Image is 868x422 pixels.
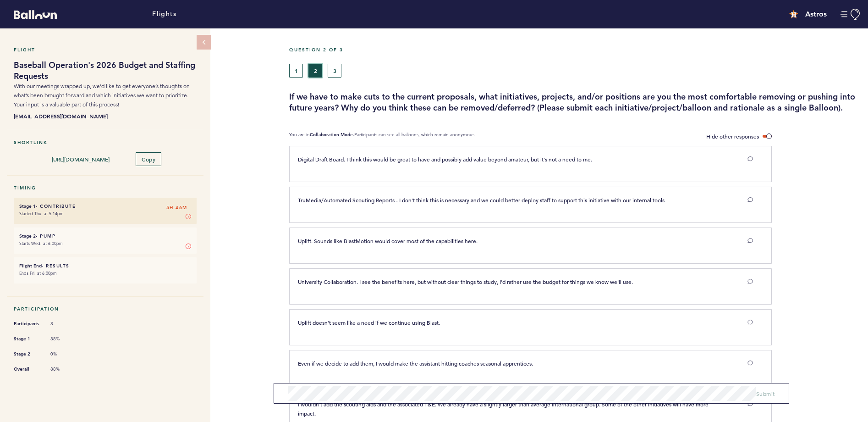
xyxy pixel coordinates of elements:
[14,83,190,108] span: With our meetings wrapped up, we’d like to get everyone’s thoughts on what’s been brought forward...
[289,132,476,141] p: You are in Participants can see all balloons, which remain anonymous.
[328,64,341,78] button: 3
[841,9,861,20] button: Manage Account
[298,278,633,285] span: University Collaboration. I see the benefits here, but without clear things to study, I'd rather ...
[19,203,191,209] h6: - Contribute
[805,9,827,20] h4: Astros
[298,400,710,417] span: I wouldn't add the scouting aids and the associated T&E. We already have a slightly larger than a...
[298,319,440,326] span: Uplift doesn't seem like a need if we continue using Blast.
[14,350,41,359] span: Stage 2
[50,366,78,372] span: 88%
[14,319,41,328] span: Participants
[14,306,197,312] h5: Participation
[19,240,63,246] time: Starts Wed. at 6:00pm
[14,47,197,53] h5: Flight
[298,360,533,367] span: Even if we decide to add them, I would make the assistant hitting coaches seasonal apprentices.
[756,389,775,398] button: Submit
[50,336,78,342] span: 88%
[14,139,197,145] h5: Shortlink
[19,233,36,239] small: Stage 2
[14,365,41,374] span: Overall
[50,321,78,327] span: 8
[166,203,187,212] span: 5H 46M
[756,390,775,397] span: Submit
[19,233,191,239] h6: - Pump
[298,155,592,163] span: Digital Draft Board. I think this would be great to have and possibly add value beyond amateur, b...
[14,10,57,19] svg: Balloon
[136,152,161,166] button: Copy
[14,111,197,121] b: [EMAIL_ADDRESS][DOMAIN_NAME]
[310,132,354,138] b: Collaboration Mode.
[298,237,478,244] span: Uplift. Sounds like BlastMotion would cover most of the capabilities here.
[289,64,303,78] button: 1
[142,155,155,163] span: Copy
[308,64,322,78] button: 2
[14,334,41,344] span: Stage 1
[706,133,759,140] span: Hide other responses
[19,263,42,269] small: Flight End
[19,270,57,276] time: Ends Fri. at 6:00pm
[14,185,197,191] h5: Timing
[50,351,78,357] span: 0%
[289,91,861,113] h3: If we have to make cuts to the current proposals, what initiatives, projects, and/or positions ar...
[19,211,64,217] time: Started Thu. at 5:14pm
[298,196,665,204] span: TruMedia/Automated Scouting Reports - I don't think this is necessary and we could better deploy ...
[289,47,861,53] h5: Question 2 of 3
[19,203,36,209] small: Stage 1
[14,60,197,82] h1: Baseball Operation's 2026 Budget and Staffing Requests
[19,263,191,269] h6: - Results
[152,9,176,19] a: Flights
[7,9,57,19] a: Balloon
